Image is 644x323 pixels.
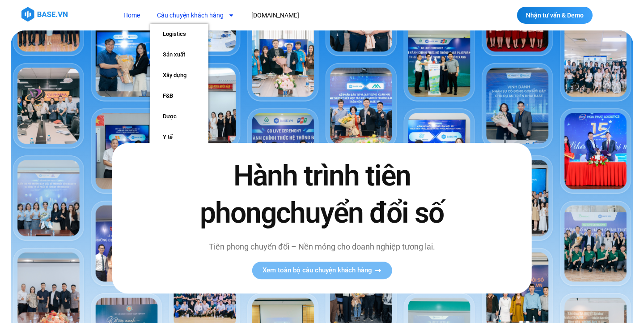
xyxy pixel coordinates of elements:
[276,196,444,230] span: chuyển đổi số
[252,262,392,279] a: Xem toàn bộ câu chuyện khách hàng
[150,24,208,168] ul: Câu chuyện khách hàng
[526,12,584,18] span: Nhận tư vấn & Demo
[150,127,208,147] a: Y tế
[263,267,372,274] span: Xem toàn bộ câu chuyện khách hàng
[117,7,460,24] nav: Menu
[150,86,208,106] a: F&B
[150,24,208,44] a: Logistics
[245,7,306,24] a: [DOMAIN_NAME]
[181,241,463,253] p: Tiên phong chuyển đổi – Nền móng cho doanh nghiệp tương lai.
[150,65,208,86] a: Xây dựng
[150,44,208,65] a: Sản xuất
[150,7,241,24] a: Câu chuyện khách hàng
[117,7,147,24] a: Home
[181,157,463,232] h2: Hành trình tiên phong
[517,7,593,24] a: Nhận tư vấn & Demo
[150,106,208,127] a: Dược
